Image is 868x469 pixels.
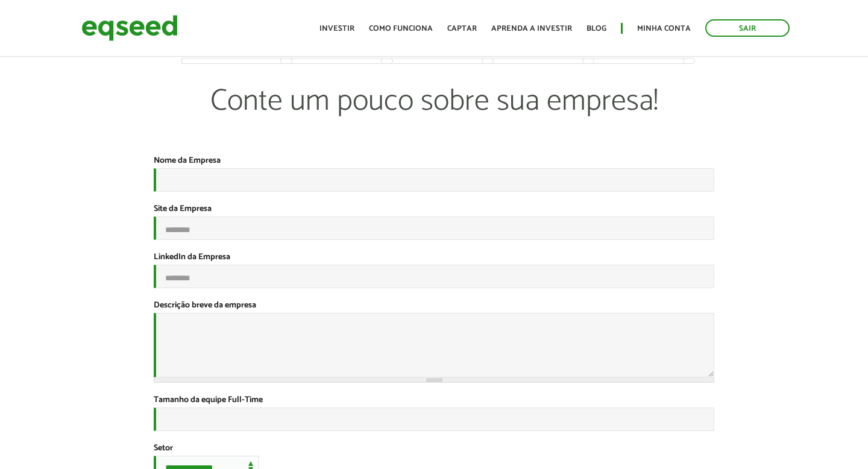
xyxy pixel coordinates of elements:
a: Sair [705,19,790,37]
img: EqSeed [81,12,178,44]
label: Nome da Empresa [154,157,221,165]
a: Minha conta [637,25,691,33]
label: Setor [154,444,173,453]
a: Captar [447,25,477,33]
a: Como funciona [369,25,433,33]
label: Site da Empresa [154,205,212,213]
a: Blog [587,25,606,33]
label: Descrição breve da empresa [154,301,256,310]
p: Conte um pouco sobre sua empresa! [182,83,687,156]
label: Tamanho da equipe Full-Time [154,396,263,404]
a: Aprenda a investir [491,25,572,33]
a: Investir [319,25,354,33]
label: LinkedIn da Empresa [154,253,230,262]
